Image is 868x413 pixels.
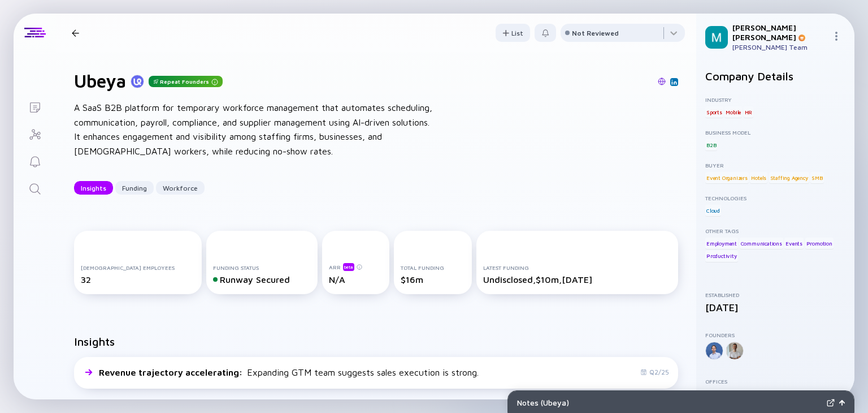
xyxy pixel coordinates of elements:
div: beta [343,263,354,271]
div: Notes ( Ubeya ) [517,398,822,407]
a: Search [14,174,56,201]
img: Ubeya Website [658,78,666,85]
a: Investor Map [14,120,56,147]
a: Reminders [14,147,56,174]
div: Mobile [724,106,742,118]
div: 32 [81,274,195,285]
div: Employment [705,238,738,249]
div: List [496,24,530,42]
div: Sports [705,106,723,118]
div: Cloud [705,205,721,216]
div: [PERSON_NAME] Team [732,43,827,51]
img: Israel Flag [705,390,713,398]
div: Technologies [705,195,845,201]
div: Runway Secured [213,274,310,285]
button: List [496,24,530,42]
div: B2B [705,139,717,150]
img: Ubeya Linkedin Page [671,79,677,85]
button: Insights [74,181,113,195]
div: Expanding GTM team suggests sales execution is strong. [99,367,479,377]
div: [DEMOGRAPHIC_DATA] Employees [81,264,195,271]
div: Workforce [156,179,205,197]
div: Staffing Agency [769,172,809,183]
div: Not Reviewed [572,29,619,37]
div: Established [705,291,845,298]
div: Promotion [805,238,834,249]
div: Insights [74,179,113,197]
img: Open Notes [839,400,845,406]
img: Menu [832,32,841,41]
div: Funding Status [213,264,310,271]
div: Total Funding [401,264,465,271]
div: Buyer [705,162,845,169]
img: Mordechai Profile Picture [705,26,728,49]
h2: Insights [74,335,115,348]
div: Hotels [750,172,767,183]
div: Communications [740,238,783,249]
div: Other Tags [705,227,845,234]
div: Undisclosed, $10m, [DATE] [483,274,671,285]
div: A SaaS B2B platform for temporary workforce management that automates scheduling, communication, ... [74,101,436,158]
div: Tel Aviv-Yafo , [715,389,767,399]
a: Lists [14,93,56,120]
div: [DATE] [705,302,845,313]
div: SMB [810,172,823,183]
button: Funding [115,181,154,195]
div: Latest Funding [483,264,671,271]
div: $16m [401,274,465,285]
div: Event Organizers [705,172,749,183]
h2: Company Details [705,70,845,83]
div: N/A [329,274,383,285]
div: Founders [705,332,845,338]
div: Israel [770,389,789,399]
div: Offices [705,378,845,385]
div: Business Model [705,129,845,136]
div: Q2/25 [640,368,669,376]
div: Industry [705,96,845,103]
div: Funding [115,179,154,197]
h1: Ubeya [74,70,126,92]
div: HR [744,106,754,118]
div: Productivity [705,251,738,262]
button: Workforce [156,181,205,195]
div: Events [784,238,804,249]
div: [PERSON_NAME] [PERSON_NAME] [732,23,827,42]
div: Repeat Founders [149,76,223,87]
span: Revenue trajectory accelerating : [99,367,245,377]
img: Expand Notes [827,399,835,407]
div: ARR [329,263,383,271]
